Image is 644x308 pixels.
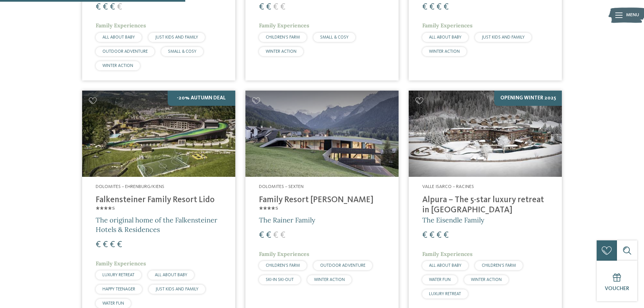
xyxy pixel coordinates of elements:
span: € [110,240,115,249]
span: Family Experiences [96,260,146,267]
span: SMALL & COSY [320,35,349,40]
span: The Eisendle Family [422,216,484,224]
span: € [429,231,434,240]
span: € [444,3,449,11]
span: € [117,3,122,11]
img: Looking for family hotels? Find the best ones here! [409,91,562,177]
span: € [117,240,122,249]
span: OUTDOOR ADVENTURE [320,263,365,268]
span: Dolomites – Ehrenburg/Kiens [96,184,164,189]
span: ALL ABOUT BABY [429,263,461,268]
span: € [103,3,108,11]
span: ALL ABOUT BABY [102,35,135,40]
span: € [259,231,264,240]
span: Family Experiences [259,22,309,29]
span: SMALL & COSY [168,49,196,54]
span: CHILDREN’S FARM [266,263,300,268]
span: LUXURY RETREAT [102,273,135,277]
span: € [273,3,278,11]
span: ALL ABOUT BABY [155,273,187,277]
span: € [436,231,442,240]
span: € [436,3,442,11]
a: Voucher [597,261,637,301]
span: CHILDREN’S FARM [482,263,516,268]
span: Dolomites – Sexten [259,184,304,189]
span: WATER FUN [429,278,451,282]
span: € [110,3,115,11]
span: LUXURY RETREAT [429,292,461,296]
span: WINTER ACTION [266,49,296,54]
span: Valle Isarco – Racines [422,184,474,189]
span: € [273,231,278,240]
span: € [422,231,427,240]
span: JUST KIDS AND FAMILY [155,35,198,40]
span: WINTER ACTION [429,49,460,54]
span: Voucher [605,286,629,291]
span: JUST KIDS AND FAMILY [156,287,198,291]
span: € [444,231,449,240]
span: Family Experiences [96,22,146,29]
h4: Family Resort [PERSON_NAME] ****ˢ [259,195,385,215]
h4: Alpura – The 5-star luxury retreat in [GEOGRAPHIC_DATA] [422,195,548,215]
span: HAPPY TEENAGER [102,287,135,291]
span: The Rainer Family [259,216,315,224]
span: Family Experiences [422,251,473,257]
span: WINTER ACTION [314,278,345,282]
span: € [422,3,427,11]
span: € [266,231,271,240]
span: WATER FUN [102,301,124,306]
span: ALL ABOUT BABY [429,35,461,40]
span: € [429,3,434,11]
span: Family Experiences [422,22,473,29]
h4: Falkensteiner Family Resort Lido ****ˢ [96,195,222,215]
span: The original home of the Falkensteiner Hotels & Residences [96,216,217,234]
span: € [96,240,101,249]
span: € [103,240,108,249]
span: € [266,3,271,11]
span: € [96,3,101,11]
img: Looking for family hotels? Find the best ones here! [82,91,235,177]
span: CHILDREN’S FARM [266,35,300,40]
span: WINTER ACTION [471,278,502,282]
span: WINTER ACTION [102,64,133,68]
span: JUST KIDS AND FAMILY [482,35,525,40]
span: SKI-IN SKI-OUT [266,278,294,282]
span: Family Experiences [259,251,309,257]
span: € [259,3,264,11]
img: Family Resort Rainer ****ˢ [245,91,399,177]
span: € [280,231,285,240]
span: OUTDOOR ADVENTURE [102,49,148,54]
span: € [280,3,285,11]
